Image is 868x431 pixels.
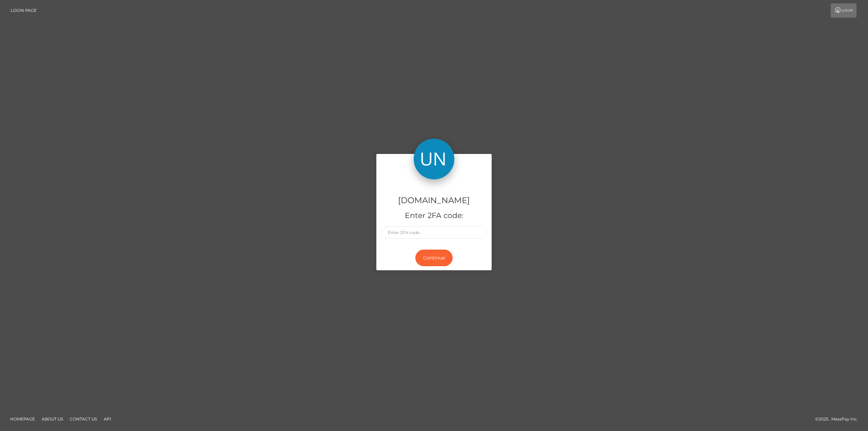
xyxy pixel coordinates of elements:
[414,139,454,179] img: Unlockt.me
[101,414,114,424] a: API
[815,415,863,423] div: © 2025 , MassPay Inc.
[7,414,38,424] a: Homepage
[381,226,487,239] input: Enter 2FA code..
[11,3,37,18] a: Login Page
[381,195,487,207] h4: [DOMAIN_NAME]
[415,250,453,266] button: Continue
[831,3,856,18] a: Login
[381,211,487,221] h5: Enter 2FA code:
[39,414,66,424] a: About Us
[67,414,100,424] a: Contact Us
